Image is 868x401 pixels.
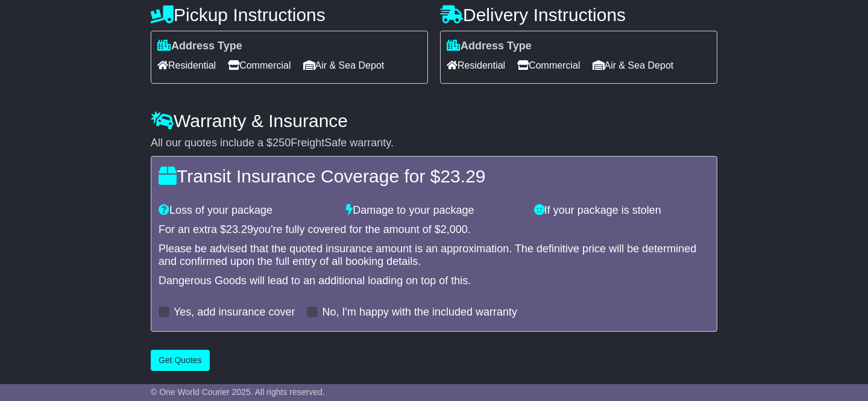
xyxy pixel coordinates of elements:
[153,204,340,217] div: Loss of your package
[159,223,709,237] div: For an extra $ you're fully covered for the amount of $ .
[151,137,717,150] div: All our quotes include a $ FreightSafe warranty.
[272,137,291,149] span: 250
[447,56,505,75] span: Residential
[440,5,717,25] h4: Delivery Instructions
[593,56,674,75] span: Air & Sea Depot
[228,56,291,75] span: Commercial
[517,56,580,75] span: Commercial
[157,56,216,75] span: Residential
[159,275,709,288] div: Dangerous Goods will lead to an additional loading on top of this.
[157,40,242,53] label: Address Type
[151,350,210,371] button: Get Quotes
[322,306,517,319] label: No, I'm happy with the included warranty
[441,223,468,235] span: 2,000
[440,166,485,186] span: 23.29
[174,306,295,319] label: Yes, add insurance cover
[303,56,385,75] span: Air & Sea Depot
[159,166,709,186] h4: Transit Insurance Coverage for $
[528,204,715,217] div: If your package is stolen
[340,204,527,217] div: Damage to your package
[226,223,253,235] span: 23.29
[447,40,532,53] label: Address Type
[159,243,709,269] div: Please be advised that the quoted insurance amount is an approximation. The definitive price will...
[151,5,428,25] h4: Pickup Instructions
[151,111,717,131] h4: Warranty & Insurance
[151,387,325,397] span: © One World Courier 2025. All rights reserved.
